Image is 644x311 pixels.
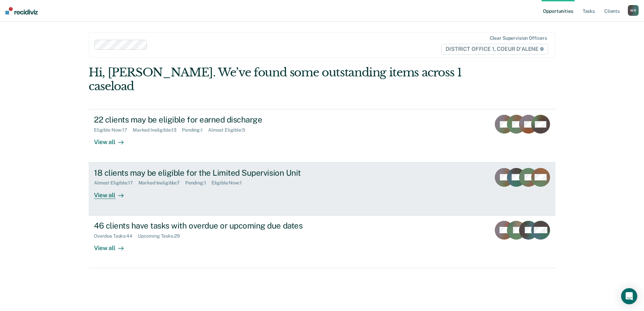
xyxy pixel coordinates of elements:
div: Eligible Now : 17 [94,127,133,133]
div: Marked Ineligible : 7 [138,180,185,186]
div: Hi, [PERSON_NAME]. We’ve found some outstanding items across 1 caseload [89,66,462,93]
div: W R [628,5,639,16]
div: Eligible Now : 1 [212,180,247,186]
div: Upcoming Tasks : 29 [138,233,185,239]
div: View all [94,186,132,199]
div: Pending : 1 [185,180,212,186]
div: View all [94,133,132,146]
div: Pending : 1 [182,127,208,133]
a: 18 clients may be eligible for the Limited Supervision UnitAlmost Eligible:17Marked Ineligible:7P... [89,163,555,215]
div: Marked Ineligible : 13 [133,127,182,133]
div: Open Intercom Messenger [621,288,637,304]
div: Almost Eligible : 17 [94,180,138,186]
div: View all [94,239,132,252]
button: WR [628,5,639,16]
div: 18 clients may be eligible for the Limited Supervision Unit [94,168,330,178]
div: 22 clients may be eligible for earned discharge [94,115,330,125]
div: Overdue Tasks : 44 [94,233,138,239]
span: DISTRICT OFFICE 1, COEUR D'ALENE [441,44,548,55]
a: 46 clients have tasks with overdue or upcoming due datesOverdue Tasks:44Upcoming Tasks:29View all [89,215,555,268]
a: 22 clients may be eligible for earned dischargeEligible Now:17Marked Ineligible:13Pending:1Almost... [89,109,555,162]
div: Almost Eligible : 5 [208,127,251,133]
div: 46 clients have tasks with overdue or upcoming due dates [94,221,330,231]
img: Recidiviz [5,7,38,14]
div: Clear supervision officers [490,35,547,41]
